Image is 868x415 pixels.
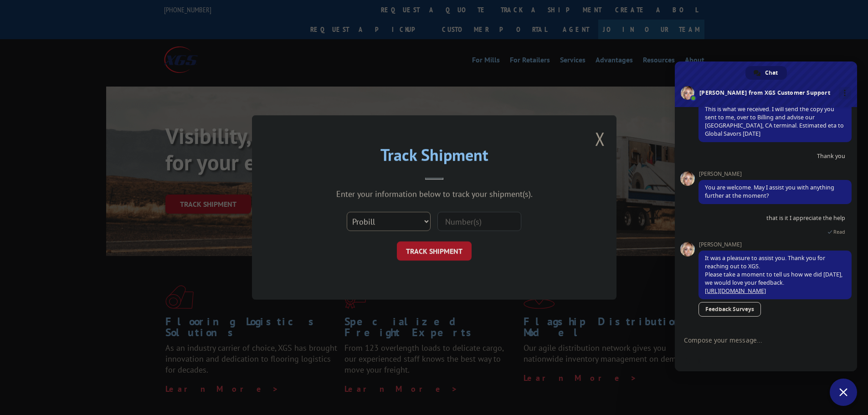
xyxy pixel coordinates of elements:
[437,212,521,231] input: Number(s)
[397,241,472,261] button: TRACK SHIPMENT
[684,328,830,351] textarea: Compose your message...
[705,287,766,295] a: [URL][DOMAIN_NAME]
[684,358,691,365] span: Insert an emoji
[696,358,703,365] span: Send a file
[699,241,852,248] span: [PERSON_NAME]
[830,379,857,406] a: Close chat
[708,358,715,365] span: Audio message
[817,152,845,160] span: Thank you
[298,189,571,199] div: Enter your information below to track your shipment(s).
[833,229,845,235] span: Read
[705,184,834,200] span: You are welcome. May I assist you with anything further at the moment?
[766,214,845,222] span: that is it I appreciate the help
[595,127,605,151] button: Close modal
[745,66,787,80] a: Chat
[705,105,844,138] span: This is what we received. I will send the copy you sent to me, over to Billing and advise our [GE...
[765,66,778,80] span: Chat
[699,171,852,177] span: [PERSON_NAME]
[298,149,571,166] h2: Track Shipment
[699,302,761,317] a: Feedback Surveys
[705,254,842,295] span: It was a pleasure to assist you. Thank you for reaching out to XGS. Please take a moment to tell ...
